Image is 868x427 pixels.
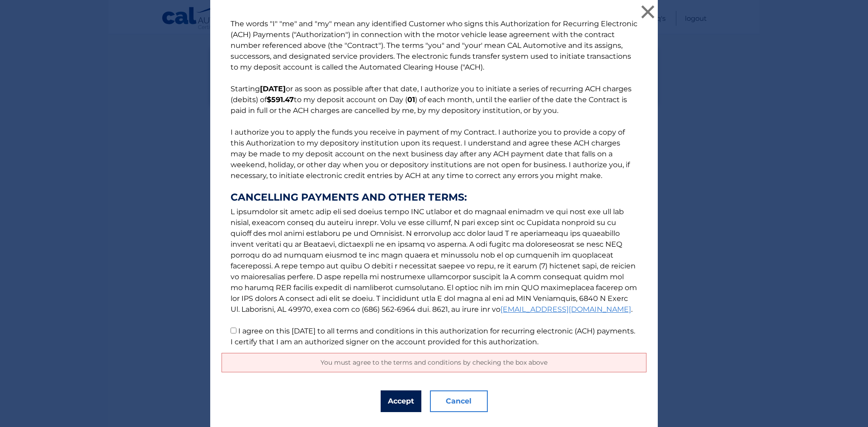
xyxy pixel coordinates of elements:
button: Accept [381,390,421,412]
b: 01 [407,95,415,104]
b: [DATE] [260,84,286,93]
span: You must agree to the terms and conditions by checking the box above [321,358,547,366]
p: The words "I" "me" and "my" mean any identified Customer who signs this Authorization for Recurri... [222,19,646,347]
button: × [639,3,657,21]
button: Cancel [430,390,488,412]
b: $591.47 [267,95,294,104]
a: [EMAIL_ADDRESS][DOMAIN_NAME] [500,305,631,314]
label: I agree on this [DATE] to all terms and conditions in this authorization for recurring electronic... [231,327,635,346]
strong: CANCELLING PAYMENTS AND OTHER TERMS: [231,192,637,203]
